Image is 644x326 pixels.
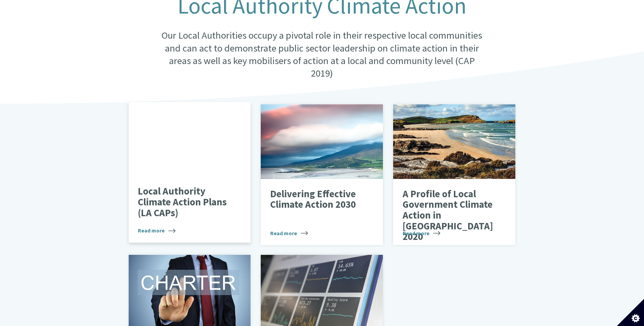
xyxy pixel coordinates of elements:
p: Our Local Authorities occupy a pivotal role in their respective local communities and can act to ... [157,29,486,80]
a: Delivering Effective Climate Action 2030 Read more [261,104,383,245]
a: A Profile of Local Government Climate Action in [GEOGRAPHIC_DATA] 2020 Read more [393,104,515,245]
p: A Profile of Local Government Climate Action in [GEOGRAPHIC_DATA] 2020 [403,188,496,242]
span: Read more [270,229,308,237]
span: Read more [403,229,440,237]
a: Local Authority Climate Action Plans (LA CAPs) Read more [129,102,251,243]
button: Set cookie preferences [617,299,644,326]
p: Delivering Effective Climate Action 2030 [270,188,364,210]
p: Local Authority Climate Action Plans (LA CAPs) [138,186,231,218]
span: Read more [138,226,176,235]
